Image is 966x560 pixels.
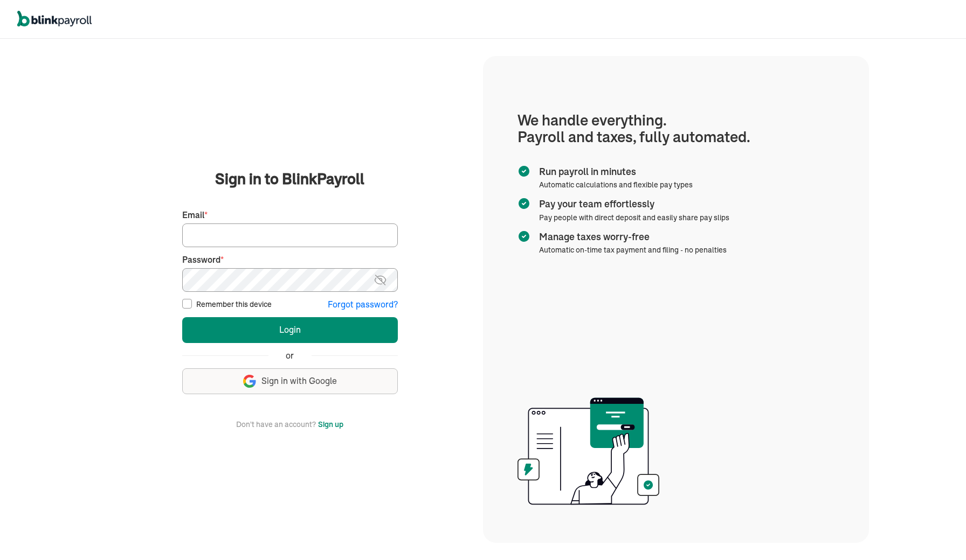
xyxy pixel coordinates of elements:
h1: We handle everything. Payroll and taxes, fully automated. [517,112,834,145]
input: Your email address [182,223,398,247]
span: Automatic on-time tax payment and filing - no penalties [539,245,727,255]
span: Sign in to BlinkPayroll [215,168,364,190]
span: Sign in with Google [261,375,337,387]
span: Don't have an account? [236,418,316,431]
button: Sign up [318,418,343,431]
span: Pay your team effortlessly [539,197,725,211]
img: checkmark [517,230,530,243]
img: illustration [517,394,659,508]
button: Forgot password? [328,298,398,311]
label: Remember this device [196,299,272,310]
label: Email [182,209,398,221]
span: Pay people with direct deposit and easily share pay slips [539,213,729,222]
img: checkmark [517,165,530,178]
label: Password [182,254,398,266]
img: eye [374,274,387,286]
span: Run payroll in minutes [539,165,688,179]
button: Login [182,317,398,343]
img: checkmark [517,197,530,210]
span: Automatic calculations and flexible pay types [539,180,693,190]
button: Sign in with Google [182,368,398,394]
span: or [286,349,294,362]
img: logo [17,11,92,27]
img: google [243,375,256,388]
span: Manage taxes worry-free [539,230,722,244]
